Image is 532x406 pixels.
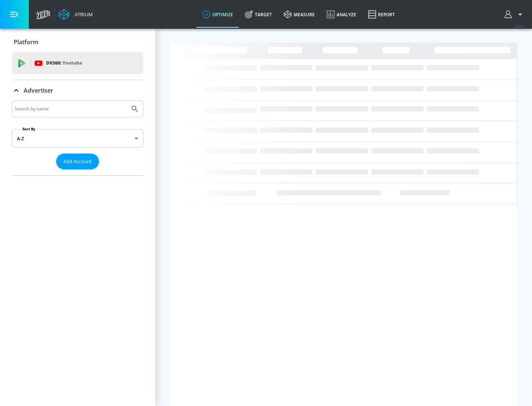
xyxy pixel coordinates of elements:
a: measure [278,1,321,28]
div: Platform [12,32,143,52]
a: Target [239,1,278,28]
p: Youtube [62,59,82,67]
nav: list of Advertiser [12,169,143,175]
p: DV360: [46,59,82,67]
div: DV360: Youtube [12,52,143,74]
p: Advertiser [24,86,53,94]
a: optimize [197,1,239,28]
input: Search by name [15,104,127,114]
div: Advertiser [12,80,143,101]
a: Analyze [321,1,362,28]
span: Add Account [64,157,92,166]
div: A-Z [12,129,143,148]
div: Atrium [72,11,93,18]
div: Advertiser [12,100,143,175]
a: Report [362,1,401,28]
label: Sort By [21,127,37,131]
span: v 4.25.2 [514,24,525,28]
a: Atrium [58,9,93,20]
button: Add Account [56,154,99,169]
p: Platform [14,38,38,46]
